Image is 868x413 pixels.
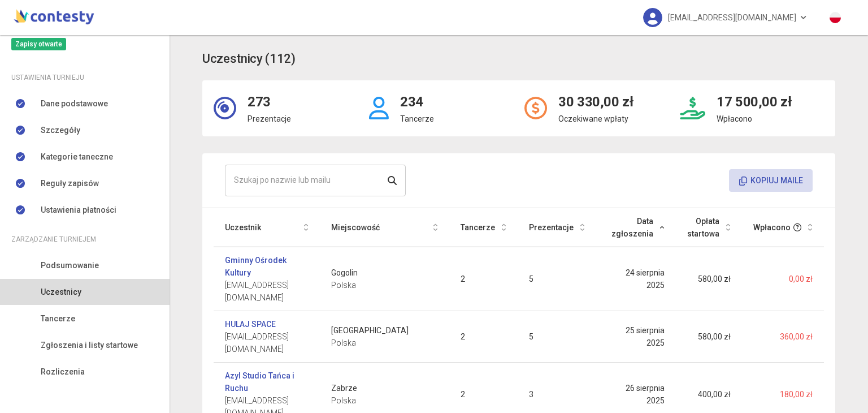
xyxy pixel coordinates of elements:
span: Podsumowanie [41,259,99,272]
span: [EMAIL_ADDRESS][DOMAIN_NAME] [668,6,796,29]
span: Wpłacono [753,221,791,234]
th: Opłata startowa [676,208,742,247]
span: Kategorie taneczne [41,150,113,163]
span: Dane podstawowe [41,97,108,110]
span: Polska [331,394,438,407]
a: HULAJ SPACE [225,318,276,330]
span: Reguły zapisów [41,177,99,190]
td: 24 sierpnia 2025 [596,247,676,311]
span: Zarządzanie turniejem [11,233,96,246]
td: 0,00 zł [742,247,824,311]
p: Tancerze [400,113,434,125]
span: [EMAIL_ADDRESS][DOMAIN_NAME] [225,330,309,355]
td: 580,00 zł [676,247,742,311]
h2: 30 330,00 zł [558,92,633,113]
th: Prezentacje [518,208,596,247]
h3: Uczestnicy (112) [202,49,296,69]
span: Uczestnicy [41,286,81,298]
span: Ustawienia płatności [41,204,116,216]
td: 2 [449,247,518,311]
span: Rozliczenia [41,365,85,378]
button: Kopiuj maile [729,169,813,192]
span: Zabrze [331,382,438,394]
td: 2 [449,311,518,363]
p: Oczekiwane wpłaty [558,113,633,125]
span: Polska [331,337,438,349]
span: Tancerze [41,312,75,325]
td: 5 [518,247,596,311]
span: Zgłoszenia i listy startowe [41,339,138,351]
a: Gminny Ośrodek Kultury [225,254,309,279]
th: Uczestnik [214,208,320,247]
td: 5 [518,311,596,363]
td: 580,00 zł [676,311,742,363]
span: Szczegóły [41,124,80,136]
h2: 273 [248,92,291,113]
a: Azyl Studio Tańca i Ruchu [225,369,309,394]
th: Data zgłoszenia [596,208,676,247]
th: Tancerze [449,208,518,247]
h2: 234 [400,92,434,113]
div: Ustawienia turnieju [11,71,158,84]
td: 360,00 zł [742,311,824,363]
span: Gogolin [331,266,438,279]
h2: 17 500,00 zł [717,92,792,113]
span: Polska [331,279,438,291]
span: [GEOGRAPHIC_DATA] [331,324,438,337]
th: Miejscowość [320,208,449,247]
p: Wpłacono [717,113,792,125]
span: [EMAIL_ADDRESS][DOMAIN_NAME] [225,279,309,304]
td: 25 sierpnia 2025 [596,311,676,363]
span: Zapisy otwarte [11,38,66,50]
p: Prezentacje [248,113,291,125]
